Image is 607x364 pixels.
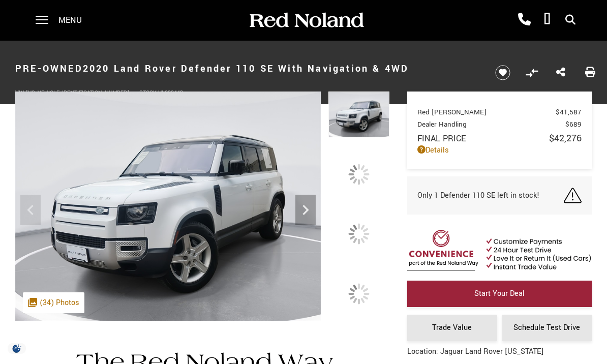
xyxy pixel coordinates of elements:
[23,292,84,313] div: (34) Photos
[417,119,582,129] a: Dealer Handling $689
[15,48,478,89] h1: 2020 Land Rover Defender 110 SE With Navigation & 4WD
[432,322,472,333] span: Trade Value
[5,343,28,354] section: Click to Open Cookie Consent Modal
[417,107,556,117] span: Red [PERSON_NAME]
[15,62,83,75] strong: Pre-Owned
[139,89,158,97] span: Stock:
[502,315,592,341] a: Schedule Test Drive
[5,343,28,354] img: Opt-Out Icon
[26,89,129,97] span: [US_VEHICLE_IDENTIFICATION_NUMBER]
[158,89,183,97] span: UL033443
[417,190,539,201] span: Only 1 Defender 110 SE left in stock!
[417,133,549,144] span: Final Price
[556,107,582,117] span: $41,587
[328,92,389,138] img: Used 2020 Fuji White Land Rover SE image 1
[474,288,525,299] span: Start Your Deal
[248,12,365,29] img: Red Noland Auto Group
[15,89,26,97] span: VIN:
[407,315,497,341] a: Trade Value
[417,119,565,129] span: Dealer Handling
[524,65,539,80] button: Compare vehicle
[513,322,580,333] span: Schedule Test Drive
[585,66,595,79] a: Print this Pre-Owned 2020 Land Rover Defender 110 SE With Navigation & 4WD
[565,119,582,129] span: $689
[492,65,514,81] button: Save vehicle
[407,281,592,307] a: Start Your Deal
[549,132,582,145] span: $42,276
[295,195,316,225] div: Next
[15,92,321,321] img: Used 2020 Fuji White Land Rover SE image 1
[417,132,582,145] a: Final Price $42,276
[417,107,582,117] a: Red [PERSON_NAME] $41,587
[417,145,582,156] a: Details
[556,66,565,79] a: Share this Pre-Owned 2020 Land Rover Defender 110 SE With Navigation & 4WD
